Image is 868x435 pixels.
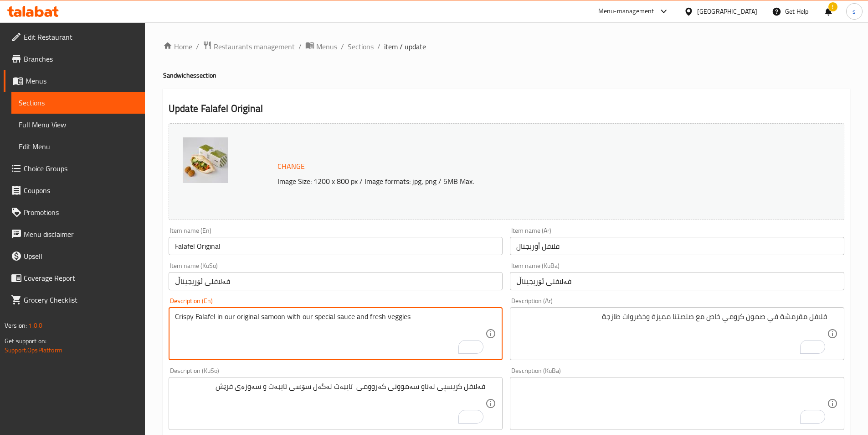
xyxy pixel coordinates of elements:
[377,41,380,52] li: /
[24,163,138,174] span: Choice Groups
[163,41,850,52] nav: breadcrumb
[298,41,302,52] li: /
[4,267,145,289] a: Coverage Report
[598,6,654,17] div: Menu-management
[4,70,145,92] a: Menus
[24,229,138,240] span: Menu disclaimer
[4,289,145,311] a: Grocery Checklist
[24,273,138,283] span: Coverage Report
[697,6,757,16] div: [GEOGRAPHIC_DATA]
[24,53,138,64] span: Branches
[4,157,145,179] a: Choice Groups
[4,179,145,201] a: Coupons
[28,320,42,331] span: 1.0.0
[175,382,486,425] textarea: To enrich screen reader interactions, please activate Accessibility in Grammarly extension settings
[175,312,486,356] textarea: To enrich screen reader interactions, please activate Accessibility in Grammarly extension settings
[4,201,145,223] a: Promotions
[11,136,145,157] a: Edit Menu
[169,237,503,255] input: Enter name En
[24,185,138,196] span: Coupons
[163,41,192,52] a: Home
[516,382,827,425] textarea: To enrich screen reader interactions, please activate Accessibility in Grammarly extension settings
[384,41,426,52] span: item / update
[510,237,844,255] input: Enter name Ar
[5,320,27,331] span: Version:
[274,157,308,176] button: Change
[19,119,138,130] span: Full Menu View
[11,114,145,136] a: Full Menu View
[24,31,138,42] span: Edit Restaurant
[316,41,337,52] span: Menus
[4,223,145,245] a: Menu disclaimer
[26,75,138,86] span: Menus
[305,41,337,52] a: Menus
[510,272,844,290] input: Enter name KuBa
[19,97,138,108] span: Sections
[169,272,503,290] input: Enter name KuSo
[4,48,145,70] a: Branches
[4,26,145,48] a: Edit Restaurant
[5,335,46,347] span: Get support on:
[163,71,850,80] h4: Sandwiches section
[274,176,760,187] p: Image Size: 1200 x 800 px / Image formats: jpg, png / 5MB Max.
[277,160,305,173] span: Change
[24,251,138,262] span: Upsell
[348,41,374,52] a: Sections
[4,245,145,267] a: Upsell
[11,92,145,114] a: Sections
[24,207,138,218] span: Promotions
[19,141,138,152] span: Edit Menu
[203,41,295,52] a: Restaurants management
[853,6,856,16] span: s
[214,41,295,52] span: Restaurants management
[169,102,844,115] h2: Update Falafel Original
[516,312,827,356] textarea: To enrich screen reader interactions, please activate Accessibility in Grammarly extension settings
[24,294,138,305] span: Grocery Checklist
[5,344,62,356] a: Support.OpsPlatform
[196,41,199,52] li: /
[341,41,344,52] li: /
[183,137,228,183] img: Falafel_Original638918358767143443.jpg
